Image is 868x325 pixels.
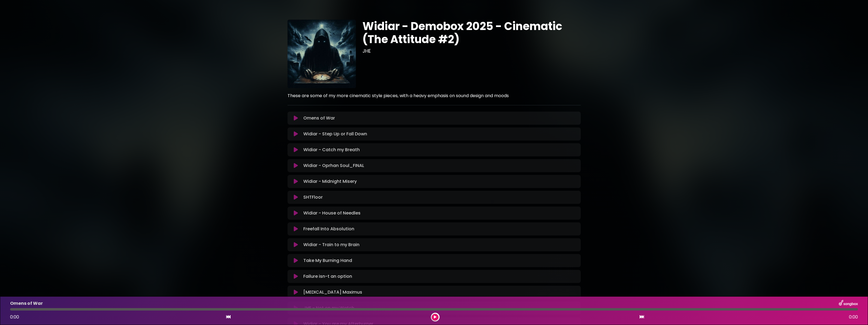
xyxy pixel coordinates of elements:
[303,162,364,169] p: Widiar - Oprhan Soul_FINAL
[303,115,335,121] p: Omens of War
[362,48,581,54] h3: JHE
[849,314,858,320] span: 0:00
[288,20,356,88] img: UeM72ST9qkAYZYo7ihwN
[303,194,323,201] p: SHTFloor
[10,300,43,307] p: Omens of War
[362,20,581,46] h1: Widiar - Demobox 2025 - Cinematic (The Attitude #2)
[303,178,357,185] p: Widiar - Midnight Misery
[303,257,352,264] p: Take My Burning Hand
[303,226,354,232] p: Freefall Into Absolution
[303,273,352,280] p: Failure isn-t an option
[303,289,362,296] p: [MEDICAL_DATA] Maximus
[10,314,19,320] span: 0:00
[303,241,359,248] p: Widiar - Train to my Brain
[288,93,509,99] strong: These are some of my more cinematic style pieces, with a heavy emphasis on sound design and moods
[303,210,361,216] p: Widiar - House of Needles
[839,300,858,307] img: songbox-logo-white.png
[303,147,360,153] p: Widiar - Catch my Breath
[303,131,367,137] p: Widiar - Step Up or Fall Down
